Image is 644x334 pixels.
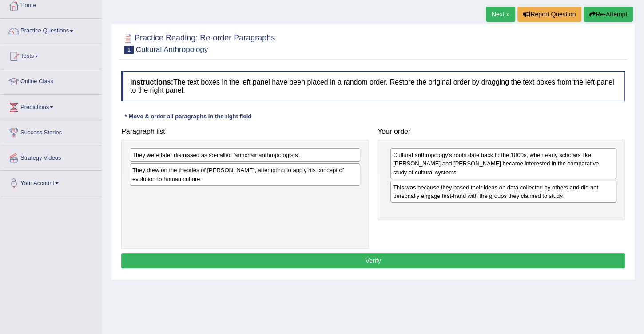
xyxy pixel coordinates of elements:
span: 1 [124,46,134,54]
a: Strategy Videos [0,145,102,168]
h4: Your order [378,128,625,136]
div: They were later dismissed as so-called 'armchair anthropologists'. [130,148,360,162]
b: Instructions: [130,78,173,86]
a: Tests [0,44,102,66]
a: Next » [486,7,515,22]
h4: Paragraph list [121,128,369,136]
h2: Practice Reading: Re-order Paragraphs [121,32,275,54]
div: * Move & order all paragraphs in the right field [121,112,255,121]
a: Online Class [0,69,102,92]
div: They drew on the theories of [PERSON_NAME], attempting to apply his concept of evolution to human... [130,163,360,185]
a: Success Stories [0,120,102,142]
div: This was because they based their ideas on data collected by others and did not personally engage... [390,181,616,203]
a: Practice Questions [0,19,102,41]
a: Your Account [0,171,102,193]
a: Predictions [0,95,102,117]
button: Re-Attempt [584,7,633,22]
small: Cultural Anthropology [136,45,208,54]
h4: The text boxes in the left panel have been placed in a random order. Restore the original order b... [121,71,625,101]
button: Verify [121,253,625,268]
button: Report Question [517,7,581,22]
div: Cultural anthropology's roots date back to the 1800s, when early scholars like [PERSON_NAME] and ... [390,148,616,179]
